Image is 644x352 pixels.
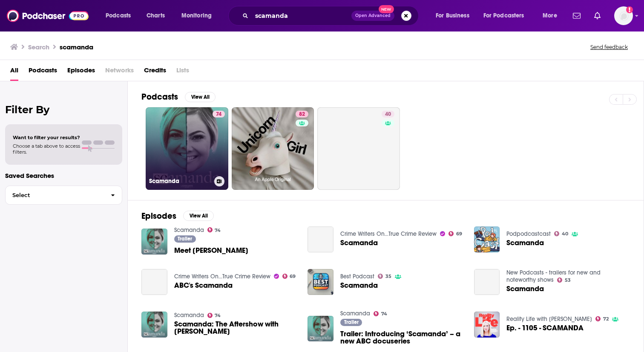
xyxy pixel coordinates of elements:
a: 74 [213,111,225,117]
span: Want to filter your results? [13,135,80,140]
span: Open Advanced [355,14,391,18]
a: 82 [296,111,308,117]
h2: Episodes [141,211,176,221]
span: Select [6,192,104,198]
img: Scamanda [474,226,500,252]
span: 82 [299,110,305,119]
span: For Podcasters [483,10,524,22]
span: Charts [147,10,165,22]
button: View All [185,92,216,102]
a: Crime Writers On...True Crime Review [174,273,270,280]
a: 82 [232,107,314,190]
a: Scamanda [340,239,378,246]
a: 53 [557,278,571,283]
h2: Podcasts [141,92,178,102]
a: Best Podcast [340,273,374,280]
a: Scamanda [506,285,544,292]
a: Ep. - 1105 - SCAMANDA [506,324,584,332]
button: Send feedback [588,43,630,51]
span: 40 [385,110,391,119]
a: 69 [448,231,462,236]
button: View All [183,211,214,221]
a: Podpodcastcast [506,230,551,238]
a: ABC's Scamanda [141,269,167,295]
img: Scamanda: The Aftershow with Charlie Webster [141,312,167,338]
a: Show notifications dropdown [591,9,604,23]
a: 40 [554,231,568,236]
a: 74 [207,313,221,318]
a: ABC's Scamanda [174,282,233,289]
img: Trailer: Introducing ‘Scamanda’ – a new ABC docuseries [308,316,333,342]
a: Scamanda [174,312,204,319]
div: Search podcasts, credits, & more... [236,6,427,26]
a: 72 [595,316,609,321]
span: 40 [562,232,568,236]
span: Logged in as mstotter [614,6,633,25]
span: Scamanda: The Aftershow with [PERSON_NAME] [174,321,298,335]
a: 69 [282,274,296,279]
span: Meet [PERSON_NAME] [174,247,248,254]
a: 74 [374,311,387,316]
svg: Add a profile image [626,6,633,13]
a: Meet Scamanda [174,247,248,254]
img: User Profile [614,6,633,25]
span: 74 [215,314,221,318]
a: 40 [317,107,400,190]
a: Scamanda: The Aftershow with Charlie Webster [174,321,298,335]
a: Scamanda [340,310,370,317]
h3: Scamanda [149,177,211,185]
span: Lists [176,63,189,81]
img: Scamanda [308,269,333,295]
a: Trailer: Introducing ‘Scamanda’ – a new ABC docuseries [340,330,464,345]
a: Reality Life with Kate Casey [506,315,592,323]
span: New [379,5,394,13]
a: Crime Writers On...True Crime Review [340,230,437,238]
img: Podchaser - Follow, Share and Rate Podcasts [7,8,89,24]
button: open menu [537,9,568,23]
a: New Podcasts - trailers for new and noteworthy shows [506,269,601,283]
a: Credits [144,63,166,81]
a: Podcasts [29,63,57,81]
span: 69 [456,232,462,236]
a: EpisodesView All [141,211,214,221]
img: Ep. - 1105 - SCAMANDA [474,312,500,338]
a: 74 [207,227,221,232]
a: Show notifications dropdown [569,9,584,23]
img: Meet Scamanda [141,229,167,255]
span: Podcasts [106,10,131,22]
a: Episodes [67,63,95,81]
button: open menu [430,9,480,23]
a: Scamanda [506,239,544,246]
button: Open AdvancedNew [351,11,394,21]
p: Saved Searches [5,172,122,180]
a: All [10,63,18,81]
span: Choose a tab above to access filters. [13,143,80,155]
span: For Business [436,10,469,22]
h2: Filter By [5,103,122,116]
span: Monitoring [181,10,212,22]
a: 74Scamanda [146,107,228,190]
a: Scamanda [340,282,378,289]
button: open menu [100,9,142,23]
button: open menu [175,9,223,23]
input: Search podcasts, credits, & more... [252,9,351,23]
a: Scamanda [174,226,204,234]
a: Scamanda [308,226,333,252]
